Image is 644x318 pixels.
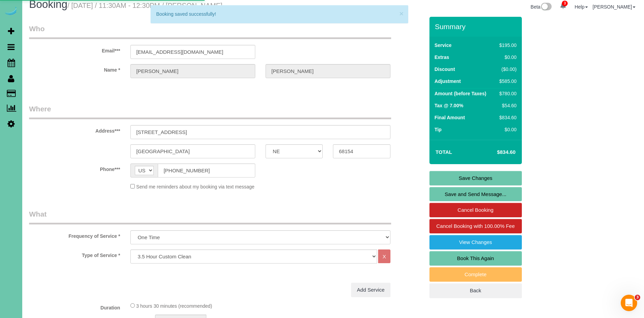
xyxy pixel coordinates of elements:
[156,11,403,17] div: Booking saved successfully!
[429,219,522,233] a: Cancel Booking with 100.00% Fee
[67,2,222,9] small: / [DATE] / 11:30AM - 12:30PM / [PERSON_NAME]
[429,283,522,298] a: Back
[436,223,515,229] span: Cancel Booking with 100.00% Fee
[635,295,640,300] span: 3
[435,23,518,30] h3: Summary
[497,42,516,49] div: $195.00
[540,3,552,12] img: New interface
[435,54,449,61] label: Extras
[593,4,635,10] a: [PERSON_NAME]
[497,66,516,73] div: ($0.00)
[476,149,515,155] h4: $834.60
[497,90,516,97] div: $780.00
[29,209,391,224] legend: What
[4,7,18,16] img: Automaid Logo
[497,78,516,85] div: $585.00
[429,187,522,201] a: Save and Send Message...
[575,4,588,10] a: Help
[429,235,522,249] a: View Changes
[435,114,465,121] label: Final Amount
[429,171,522,185] a: Save Changes
[435,78,461,85] label: Adjustment
[136,303,212,309] span: 3 hours 30 minutes (recommended)
[24,64,125,73] label: Name *
[24,249,125,259] label: Type of Service *
[497,54,516,61] div: $0.00
[497,102,516,109] div: $54.60
[429,251,522,266] a: Book This Again
[621,295,637,311] iframe: Intercom live chat
[435,102,463,109] label: Tax @ 7.00%
[562,1,568,6] span: 3
[435,42,452,49] label: Service
[399,10,403,17] button: ×
[435,126,442,133] label: Tip
[435,66,455,73] label: Discount
[497,114,516,121] div: $834.60
[429,203,522,217] a: Cancel Booking
[497,126,516,133] div: $0.00
[29,104,391,119] legend: Where
[136,184,255,189] span: Send me reminders about my booking via text message
[351,283,390,297] a: Add Service
[531,4,552,10] a: Beta
[435,90,486,97] label: Amount (before Taxes)
[436,149,452,155] strong: Total
[24,302,125,311] label: Duration
[29,24,391,39] legend: Who
[24,230,125,240] label: Frequency of Service *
